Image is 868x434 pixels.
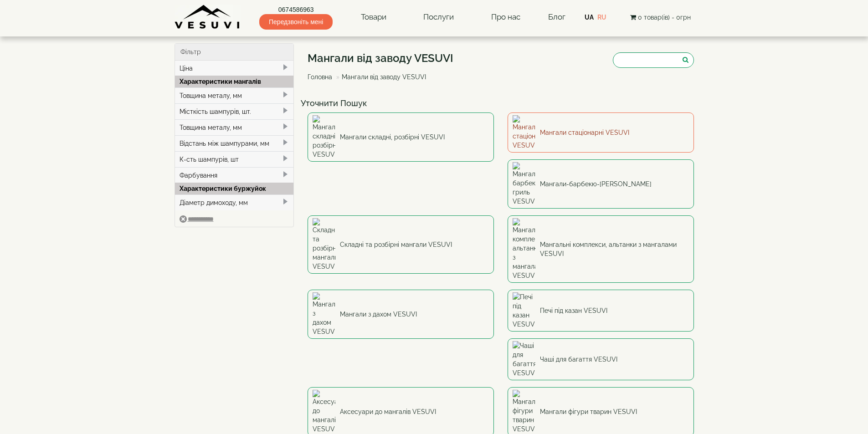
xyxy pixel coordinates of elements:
a: Товари [352,7,395,28]
a: Мангальні комплекси, альтанки з мангалами VESUVI Мангальні комплекси, альтанки з мангалами VESUVI [508,215,694,283]
a: Печі під казан VESUVI Печі під казан VESUVI [508,290,694,332]
div: Характеристики мангалів [175,76,294,87]
img: Складні та розбірні мангали VESUVI [313,218,335,271]
div: Діаметр димоходу, мм [175,194,294,210]
a: Блог [548,12,565,21]
div: Фільтр [175,44,294,61]
a: 0674586963 [259,5,333,14]
div: Місткість шампурів, шт. [175,103,294,119]
div: Фарбування [175,167,294,183]
div: Товщина металу, мм [175,87,294,103]
div: Товщина металу, мм [175,119,294,135]
a: Чаші для багаття VESUVI Чаші для багаття VESUVI [508,338,694,380]
img: Завод VESUVI [175,5,241,30]
img: Мангали з дахом VESUVI [313,292,335,336]
img: Мангали стаціонарні VESUVI [513,115,535,150]
a: Головна [308,73,332,81]
div: Відстань між шампурами, мм [175,135,294,151]
img: Аксесуари до мангалів VESUVI [313,390,335,434]
img: Мангали-барбекю-гриль VESUVI [513,162,535,206]
span: 0 товар(ів) - 0грн [638,14,691,21]
h1: Мангали від заводу VESUVI [308,52,453,64]
img: Печі під казан VESUVI [513,292,535,329]
img: Мангали складні, розбірні VESUVI [313,115,335,159]
a: UA [585,14,594,21]
a: Мангали стаціонарні VESUVI Мангали стаціонарні VESUVI [508,112,694,153]
a: RU [597,14,606,21]
a: Мангали-барбекю-гриль VESUVI Мангали-барбекю-[PERSON_NAME] [508,159,694,209]
div: Характеристики буржуйок [175,183,294,194]
img: Мангальні комплекси, альтанки з мангалами VESUVI [513,218,535,280]
button: 0 товар(ів) - 0грн [627,12,693,22]
a: Про нас [482,7,529,28]
a: Мангали з дахом VESUVI Мангали з дахом VESUVI [308,290,494,339]
img: Мангали фігури тварин VESUVI [513,390,535,434]
img: Чаші для багаття VESUVI [513,341,535,378]
a: Мангали складні, розбірні VESUVI Мангали складні, розбірні VESUVI [308,112,494,162]
div: К-сть шампурів, шт [175,151,294,167]
a: Послуги [414,7,463,28]
a: Складні та розбірні мангали VESUVI Складні та розбірні мангали VESUVI [308,215,494,274]
span: Передзвоніть мені [259,14,333,30]
h4: Уточнити Пошук [301,99,701,108]
div: Ціна [175,61,294,76]
li: Мангали від заводу VESUVI [334,72,426,82]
